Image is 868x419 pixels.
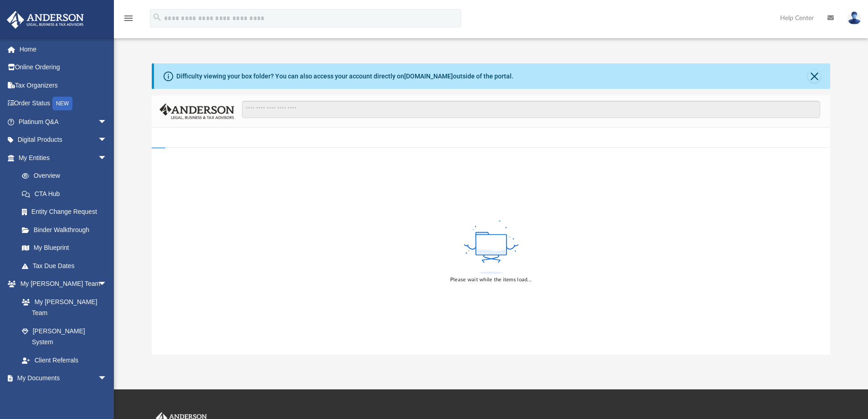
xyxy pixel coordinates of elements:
a: Overview [13,167,121,185]
a: CTA Hub [13,185,121,203]
a: Home [6,40,121,58]
a: Box [13,387,112,405]
a: menu [123,17,134,24]
span: arrow_drop_down [98,369,116,388]
div: Please wait while the items load... [450,276,532,284]
a: Tax Organizers [6,76,121,94]
span: arrow_drop_down [98,149,116,167]
img: User Pic [847,11,861,25]
span: arrow_drop_down [98,275,116,294]
a: My Entitiesarrow_drop_down [6,149,121,167]
a: My Blueprint [13,239,116,257]
a: Platinum Q&Aarrow_drop_down [6,113,121,131]
a: My [PERSON_NAME] Teamarrow_drop_down [6,275,116,293]
i: menu [123,13,134,24]
a: Online Ordering [6,58,121,77]
a: Binder Walkthrough [13,221,121,239]
img: Anderson Advisors Platinum Portal [4,11,87,29]
a: My Documentsarrow_drop_down [6,369,116,388]
i: search [152,12,162,22]
a: Tax Due Dates [13,257,121,275]
input: Search files and folders [242,101,820,118]
span: arrow_drop_down [98,131,116,150]
span: arrow_drop_down [98,113,116,131]
a: Order StatusNEW [6,94,121,113]
a: [DOMAIN_NAME] [404,72,453,80]
a: [PERSON_NAME] System [13,322,116,351]
div: NEW [52,97,72,110]
div: Difficulty viewing your box folder? You can also access your account directly on outside of the p... [176,72,514,81]
a: Entity Change Request [13,203,121,221]
a: My [PERSON_NAME] Team [13,293,112,322]
button: Close [808,70,821,83]
a: Digital Productsarrow_drop_down [6,131,121,149]
a: Client Referrals [13,351,116,369]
